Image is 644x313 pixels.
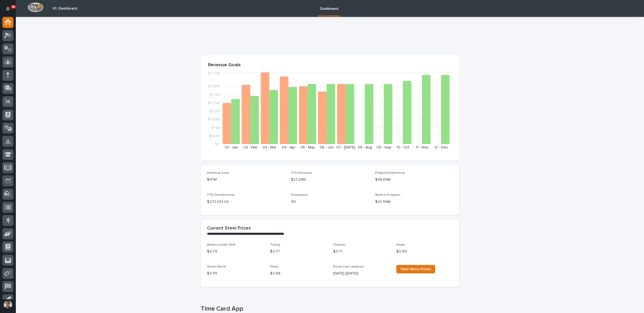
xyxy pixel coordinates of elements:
p: [DATE] ([DATE]) [333,271,390,276]
p: $ 0.71 [333,249,390,254]
img: Workspace Logo [28,2,43,12]
p: $ 0.69 [396,249,453,254]
tspan: $3.85M [207,85,220,88]
text: 05 - May [300,146,315,149]
h2: 01. Dashboard [53,6,77,11]
tspan: $2.75M [208,101,220,105]
span: Revenue Goal [207,171,229,175]
text: 12 - Dec [434,146,448,149]
span: View More Prices [401,267,431,271]
p: $ 0.59 [207,271,264,276]
span: Projected Revenue [375,171,405,175]
p: $ 272,932.00 [207,199,285,205]
p: 39 [12,5,15,9]
p: $ 0.77 [270,249,327,254]
span: YTD Contributions [207,193,235,197]
span: Employees [291,193,308,197]
text: 10 - Oct [397,146,409,149]
p: $47M [207,177,285,183]
span: Tubing [270,243,280,246]
div: Notifications39 [7,6,13,15]
tspan: $550K [209,134,220,138]
span: Beams (under 55#) [207,243,236,246]
a: View More Prices [396,265,435,273]
p: $ 0.68 [270,271,327,276]
span: Plate [270,265,278,268]
text: 08 - Aug [358,146,372,149]
p: Revenue Goals [208,62,452,68]
span: YTD Revenue [291,171,312,175]
span: Prices Last Updated [333,265,364,268]
text: 02 - Feb [243,146,257,149]
tspan: $3.3M [209,93,220,97]
text: 03 - Mar [262,146,276,149]
tspan: $1.1M [211,126,220,130]
tspan: $4.77M [207,72,220,76]
p: $ 0.74 [207,249,264,254]
tspan: $1.65M [208,118,220,122]
text: 01 - Jan [225,146,238,149]
button: users-avatar [2,299,13,310]
p: $27.29M [291,177,369,183]
h2: Current Steel Prices [207,226,251,231]
tspan: $0 [215,142,220,146]
tspan: $2.2M [209,109,220,113]
span: Angle [396,243,405,246]
span: Sheet Metal [207,265,226,268]
span: Channel [333,243,346,246]
p: Time Card App [201,305,457,313]
p: 181 [291,199,369,205]
text: 04 - Apr [282,146,295,149]
text: 06 - Jun [319,146,333,149]
span: Work in Progress [375,193,401,197]
text: 09 - Sep [377,146,391,149]
p: $20.99M [375,199,453,205]
button: Notifications [2,3,13,14]
text: 11 - Nov [416,146,428,149]
text: 07 - [DATE] [336,146,355,149]
p: $48.69M [375,177,453,183]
